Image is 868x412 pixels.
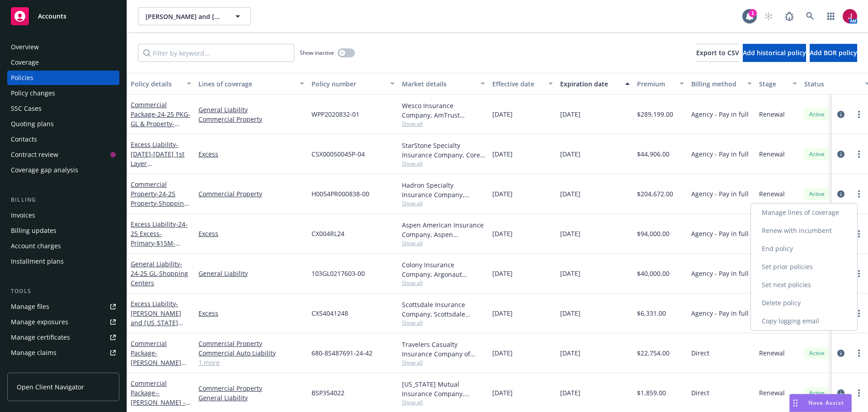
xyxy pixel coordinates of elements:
[759,348,785,358] span: Renewal
[11,299,49,314] div: Manage files
[808,349,826,357] span: Active
[560,189,580,199] span: [DATE]
[637,308,666,318] span: $6,331.00
[854,388,864,398] a: more
[808,389,826,397] span: Active
[560,388,580,398] span: [DATE]
[7,132,119,147] a: Contacts
[854,109,864,120] a: more
[560,109,580,119] span: [DATE]
[138,44,294,62] input: Filter by keyword...
[198,189,304,199] a: Commercial Property
[402,279,485,287] span: Show all
[7,55,119,70] a: Coverage
[749,9,757,17] div: 1
[801,7,819,25] a: Search
[691,308,749,318] span: Agency - Pay in full
[198,384,304,393] a: Commercial Property
[11,239,61,253] div: Account charges
[7,254,119,269] a: Installment plans
[7,287,119,296] div: Tools
[198,348,304,358] a: Commercial Auto Liability
[808,150,826,158] span: Active
[311,229,344,238] span: CX004RL24
[198,105,304,114] a: General Liability
[131,220,191,266] a: Excess Liability
[11,132,37,147] div: Contacts
[560,269,580,278] span: [DATE]
[751,204,857,222] a: Manage lines of coverage
[11,163,78,177] div: Coverage gap analysis
[854,348,864,359] a: more
[560,308,580,318] span: [DATE]
[198,114,304,124] a: Commercial Property
[146,12,224,21] span: [PERSON_NAME] and [US_STATE][PERSON_NAME] (CL)
[790,394,801,412] div: Drag to move
[759,388,785,398] span: Renewal
[691,229,749,238] span: Agency - Pay in full
[492,269,513,278] span: [DATE]
[11,223,57,238] div: Billing updates
[691,109,749,119] span: Agency - Pay in full
[7,239,119,253] a: Account charges
[138,7,251,25] button: [PERSON_NAME] and [US_STATE][PERSON_NAME] (CL)
[402,239,485,247] span: Show all
[637,189,673,199] span: $204,672.00
[7,71,119,85] a: Policies
[11,86,55,100] div: Policy changes
[751,258,857,276] a: Set prior policies
[198,269,304,278] a: General Liability
[38,13,66,20] span: Accounts
[808,190,826,198] span: Active
[11,55,39,70] div: Coverage
[633,73,688,95] button: Premium
[131,100,190,147] a: Commercial Package
[492,109,513,119] span: [DATE]
[492,308,513,318] span: [DATE]
[759,7,778,25] a: Start snowing
[11,117,54,131] div: Quoting plans
[557,73,633,95] button: Expiration date
[402,260,485,279] div: Colony Insurance Company, Argonaut Insurance Company (Argo), RT Specialty Insurance Services, LLC...
[7,330,119,345] a: Manage certificates
[402,180,485,199] div: Hadron Specialty Insurance Company, Hadron Holdings, LP, Amwins
[198,339,304,348] a: Commercial Property
[835,348,846,359] a: circleInformation
[854,189,864,199] a: more
[131,260,188,287] a: General Liability
[696,44,739,62] button: Export to CSV
[7,117,119,131] a: Quoting plans
[402,79,475,89] div: Market details
[311,79,385,89] div: Policy number
[835,109,846,120] a: circleInformation
[7,4,119,29] a: Accounts
[11,40,39,54] div: Overview
[751,294,857,312] a: Delete policy
[198,229,304,238] a: Excess
[11,208,35,223] div: Invoices
[560,149,580,159] span: [DATE]
[131,220,191,266] span: - 24-25 Excess- Primary-$15M-Shopping Centers & Restaurants
[637,269,670,278] span: $40,000.00
[789,394,852,412] button: Nova Assist
[195,73,308,95] button: Lines of coverage
[637,79,674,89] div: Premium
[492,189,513,199] span: [DATE]
[854,228,864,239] a: more
[637,348,670,358] span: $22,754.00
[7,315,119,329] a: Manage exposures
[755,73,801,95] button: Stage
[131,110,190,147] span: - 24-25 PKG-GL & Property-[PERSON_NAME]'s Family Restaurants
[300,49,334,57] span: Show inactive
[311,269,365,278] span: 103GL0217603-00
[198,358,304,367] a: 1 more
[7,163,119,177] a: Coverage gap analysis
[751,222,857,240] a: Renew with incumbent
[198,149,304,159] a: Excess
[743,48,806,57] span: Add historical policy
[759,109,785,119] span: Renewal
[835,388,846,398] a: circleInformation
[854,149,864,160] a: more
[751,276,857,294] a: Set next policies
[7,195,119,204] div: Billing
